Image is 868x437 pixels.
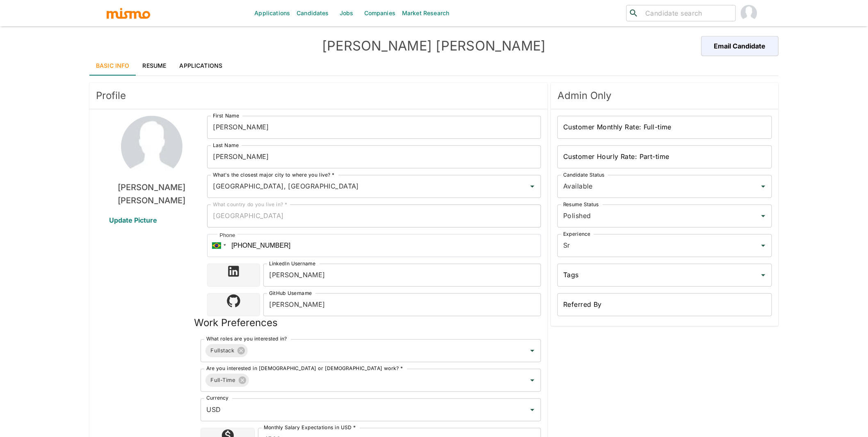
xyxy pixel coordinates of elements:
h6: [PERSON_NAME] [PERSON_NAME] [96,181,207,207]
label: Currency [206,395,228,402]
label: GitHub Username [269,290,312,297]
span: Full-Time [206,375,240,385]
span: Admin Only [557,89,772,102]
div: Full-Time [206,374,249,387]
button: Open [758,181,769,192]
span: Profile [96,89,541,102]
input: Candidate search [642,7,732,19]
label: What country do you live in? * [213,201,288,208]
div: Fullstack [206,344,248,357]
button: Open [758,210,769,222]
span: Update Picture [99,210,167,230]
button: Open [758,269,769,281]
a: Resume [136,56,173,76]
img: Henrique de Brito [121,116,183,177]
button: Open [527,345,538,356]
img: logo [106,7,151,19]
label: What roles are you interested in? [206,336,287,343]
label: LinkedIn Username [269,260,316,267]
label: First Name [213,112,239,119]
input: 1 (702) 123-4567 [207,234,541,257]
a: Basic Info [89,56,136,76]
label: Resume Status [563,201,599,208]
div: Brazil: + 55 [207,234,228,257]
a: Applications [173,56,229,76]
label: Candidate Status [563,171,605,178]
div: Phone [217,231,237,239]
label: What's the closest major city to where you live? * [213,171,335,178]
label: Last Name [213,142,239,149]
label: Monthly Salary Expectations in USD * [264,424,356,431]
span: Fullstack [206,346,239,355]
button: Open [527,181,538,192]
h5: Work Preferences [194,316,278,329]
h4: [PERSON_NAME] [PERSON_NAME] [262,38,606,54]
label: Are you interested in [DEMOGRAPHIC_DATA] or [DEMOGRAPHIC_DATA] work? * [206,365,403,372]
button: Open [527,404,538,416]
button: Email Candidate [701,36,779,56]
img: Carmen Vilachá [741,5,757,21]
button: Open [527,375,538,386]
button: Open [758,240,769,251]
label: Experience [563,230,590,237]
